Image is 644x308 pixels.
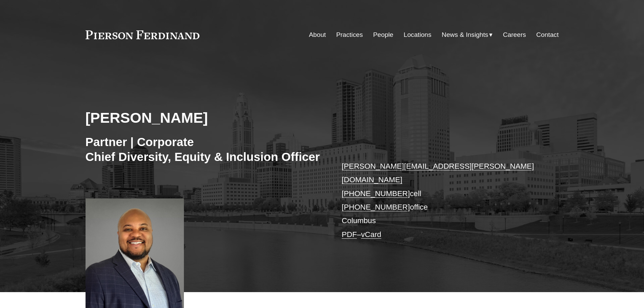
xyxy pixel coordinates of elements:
[361,230,381,239] a: vCard
[342,162,534,184] a: [PERSON_NAME][EMAIL_ADDRESS][PERSON_NAME][DOMAIN_NAME]
[342,230,357,239] a: PDF
[342,189,410,198] a: [PHONE_NUMBER]
[503,28,526,41] a: Careers
[86,135,322,164] h3: Partner | Corporate Chief Diversity, Equity & Inclusion Officer
[342,203,410,211] a: [PHONE_NUMBER]
[404,28,431,41] a: Locations
[309,28,326,41] a: About
[336,28,363,41] a: Practices
[442,29,488,41] span: News & Insights
[536,28,558,41] a: Contact
[442,28,493,41] a: folder dropdown
[342,160,539,241] p: cell office Columbus –
[373,28,393,41] a: People
[86,109,322,126] h2: [PERSON_NAME]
